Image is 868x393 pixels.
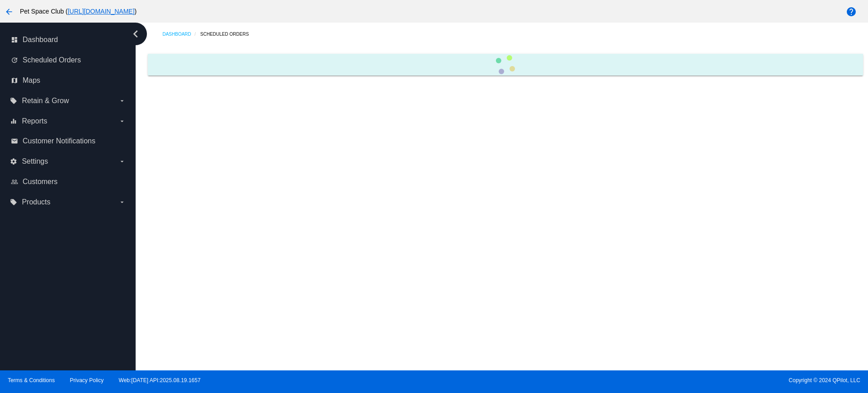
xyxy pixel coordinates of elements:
span: Reports [22,117,47,125]
span: Settings [22,157,48,166]
a: [URL][DOMAIN_NAME] [68,8,135,15]
a: dashboard Dashboard [11,33,126,47]
i: arrow_drop_down [118,158,126,165]
span: Customers [23,178,57,186]
i: update [11,57,18,64]
i: local_offer [10,199,17,206]
a: email Customer Notifications [11,134,126,148]
span: Scheduled Orders [23,56,81,64]
a: map Maps [11,73,126,88]
i: settings [10,158,17,165]
a: people_outline Customers [11,175,126,189]
i: arrow_drop_down [118,97,126,104]
a: Web:[DATE] API:2025.08.19.1657 [119,377,201,384]
span: Pet Space Club ( ) [20,8,137,15]
span: Products [22,198,50,206]
span: Retain & Grow [22,97,69,105]
span: Maps [23,76,40,85]
a: Terms & Conditions [8,377,55,384]
i: email [11,137,18,145]
span: Dashboard [23,36,58,44]
i: dashboard [11,36,18,43]
i: arrow_drop_down [118,118,126,125]
i: local_offer [10,97,17,104]
i: equalizer [10,118,17,125]
mat-icon: arrow_back [4,6,14,17]
mat-icon: help [846,6,857,17]
span: Copyright © 2024 QPilot, LLC [442,377,860,384]
a: Scheduled Orders [200,27,257,41]
i: chevron_left [128,27,143,41]
a: update Scheduled Orders [11,53,126,67]
i: map [11,77,18,84]
a: Privacy Policy [70,377,104,384]
i: people_outline [11,178,18,185]
a: Dashboard [162,27,200,41]
span: Customer Notifications [23,137,95,145]
i: arrow_drop_down [118,199,126,206]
